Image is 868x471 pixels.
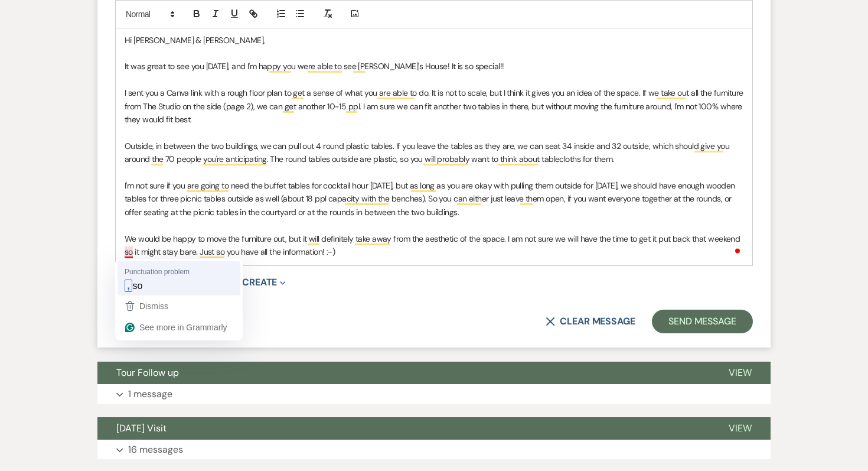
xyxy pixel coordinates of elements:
[116,422,167,434] span: [DATE] Visit
[125,139,743,166] p: Outside, in between the two buildings, we can pull out 4 round plastic tables. If you leave the t...
[125,232,743,259] p: We would be happy to move the furniture out, but it will definitely take away from the aesthetic ...
[97,417,710,440] button: [DATE] Visit
[710,417,771,440] button: View
[97,384,771,404] button: 1 message
[652,310,753,333] button: Send Message
[729,422,752,434] span: View
[116,366,179,379] span: Tour Follow up
[125,86,743,126] p: I sent you a Canva link with a rough floor plan to get a sense of what you are able to do. It is ...
[125,34,743,47] p: Hi [PERSON_NAME] & [PERSON_NAME],
[125,179,743,219] p: I'm not sure if you are going to need the buffet tables for cocktail hour [DATE], but as long as ...
[97,440,771,460] button: 16 messages
[237,278,286,287] button: Create
[128,442,183,457] p: 16 messages
[710,362,771,384] button: View
[116,27,752,266] div: To enrich screen reader interactions, please activate Accessibility in Grammarly extension settings
[128,386,172,402] p: 1 message
[97,362,710,384] button: Tour Follow up
[546,317,635,326] button: Clear message
[125,60,743,73] p: It was great to see you [DATE], and I'm happy you were able to see [PERSON_NAME]'s House! It is s...
[729,366,752,379] span: View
